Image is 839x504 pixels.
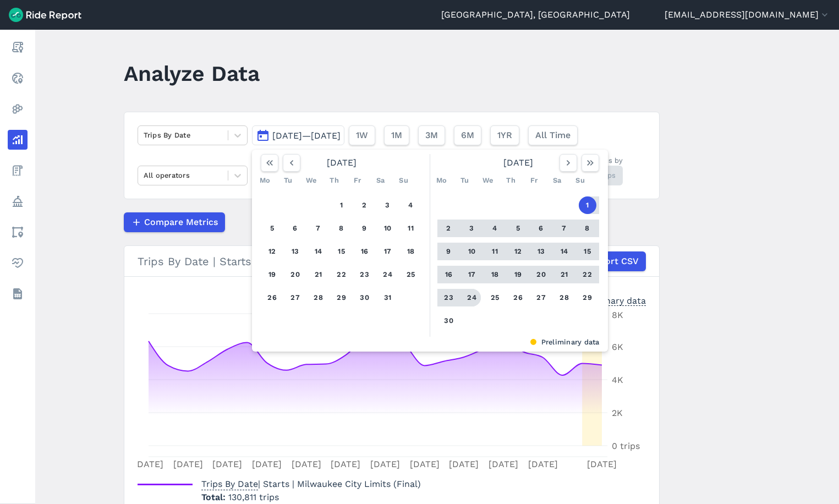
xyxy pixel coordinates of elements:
tspan: [DATE] [331,459,360,469]
button: 24 [463,289,481,306]
tspan: [DATE] [449,459,479,469]
button: 3 [463,220,481,237]
button: 27 [533,289,550,306]
button: 12 [264,243,281,260]
button: 3 [379,196,397,214]
div: We [479,172,497,189]
button: 28 [310,289,327,306]
button: 27 [287,289,304,306]
button: 30 [440,312,458,330]
button: 15 [579,243,596,260]
button: 17 [463,266,481,283]
button: 6 [533,220,550,237]
tspan: [DATE] [134,459,163,469]
button: [DATE]—[DATE] [252,125,344,145]
tspan: [DATE] [528,459,557,469]
button: Compare Metrics [124,212,225,232]
a: Datasets [8,284,28,304]
div: Mo [433,172,451,189]
button: 4 [486,220,504,237]
button: 5 [509,220,527,237]
button: 5 [264,220,281,237]
button: 13 [287,243,304,260]
div: Su [572,172,589,189]
span: 1W [356,129,368,142]
button: 29 [579,289,596,306]
span: 6M [461,129,474,142]
div: Th [502,172,520,189]
button: 2 [440,220,458,237]
button: All Time [528,125,578,145]
button: 23 [440,289,458,306]
button: 20 [287,266,304,283]
tspan: [DATE] [251,459,281,469]
button: 1YR [490,125,519,145]
div: Mo [256,172,274,189]
button: 9 [356,220,374,237]
tspan: [DATE] [370,459,399,469]
button: 23 [356,266,374,283]
tspan: [DATE] [291,459,321,469]
button: 19 [509,266,527,283]
h1: Analyze Data [124,58,260,89]
button: 28 [556,289,573,306]
img: Ride Report [9,8,81,22]
a: Areas [8,222,28,242]
button: 1W [349,125,375,145]
button: 22 [333,266,350,283]
span: Trips By Date [201,475,258,490]
div: Sa [372,172,390,189]
div: [DATE] [256,154,427,172]
button: 19 [264,266,281,283]
button: 10 [463,243,481,260]
button: 25 [486,289,504,306]
button: 26 [264,289,281,306]
button: 6M [454,125,481,145]
div: Th [326,172,343,189]
div: Trips By Date | Starts | Milwaukee City Limits (Final) [138,251,646,271]
span: | Starts | Milwaukee City Limits (Final) [201,479,421,489]
button: 16 [440,266,458,283]
div: Preliminary data [260,337,600,347]
tspan: 2K [612,408,623,418]
div: We [303,172,320,189]
button: 22 [579,266,596,283]
button: 11 [486,243,504,260]
tspan: 6K [612,342,623,352]
button: 18 [402,243,420,260]
span: Export CSV [589,255,639,268]
button: 24 [379,266,397,283]
button: 1M [384,125,409,145]
button: 29 [333,289,350,306]
div: Preliminary data [575,294,646,306]
tspan: [DATE] [488,459,518,469]
span: [DATE]—[DATE] [272,130,341,141]
span: 1YR [497,129,512,142]
tspan: 8K [612,310,623,320]
button: 21 [556,266,573,283]
a: Fees [8,161,28,180]
button: 18 [486,266,504,283]
button: 8 [333,220,350,237]
button: 25 [402,266,420,283]
a: Realtime [8,68,28,88]
button: 21 [310,266,327,283]
span: Compare Metrics [144,216,218,229]
a: Health [8,253,28,273]
div: Tu [279,172,297,189]
a: Report [8,37,28,57]
button: 10 [379,220,397,237]
span: Total [201,492,228,502]
button: 13 [533,243,550,260]
div: Fr [525,172,543,189]
a: Heatmaps [8,99,28,119]
a: Analyze [8,130,28,150]
div: Su [395,172,413,189]
span: All Time [535,129,571,142]
button: 9 [440,243,458,260]
tspan: [DATE] [212,459,242,469]
button: 20 [533,266,550,283]
tspan: 4K [612,375,623,385]
button: [EMAIL_ADDRESS][DOMAIN_NAME] [665,8,830,21]
tspan: [DATE] [587,459,617,469]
